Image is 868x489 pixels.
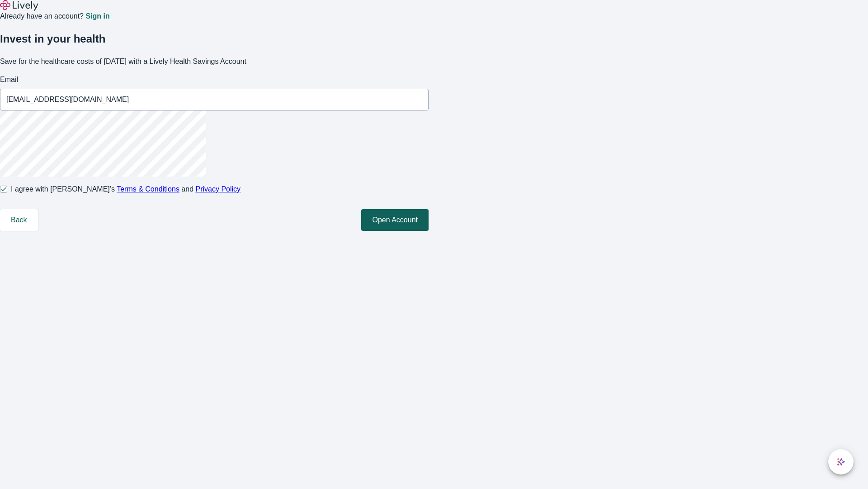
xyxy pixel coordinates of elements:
button: Open Account [361,209,429,231]
svg: Lively AI Assistant [836,457,845,466]
a: Terms & Conditions [117,185,179,193]
button: chat [828,449,854,475]
a: Sign in [85,13,109,20]
a: Privacy Policy [196,185,241,193]
span: I agree with [PERSON_NAME]’s and [11,184,241,195]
